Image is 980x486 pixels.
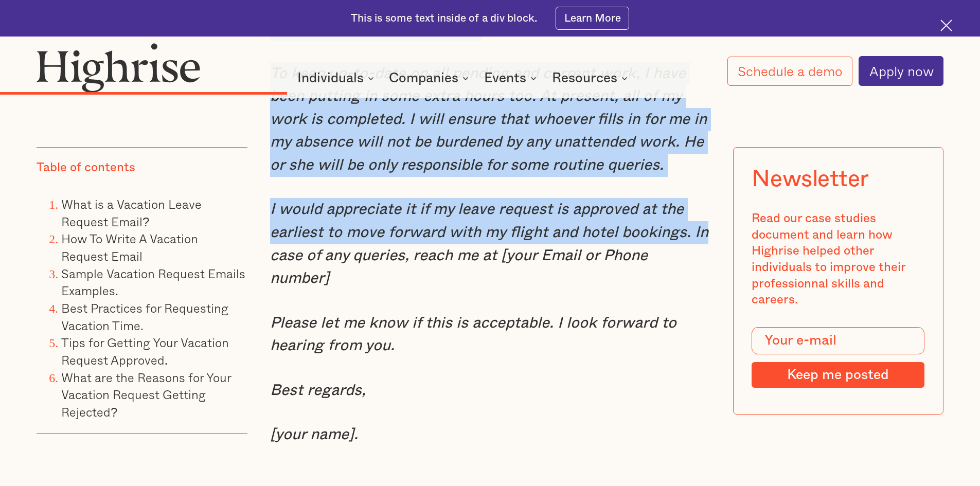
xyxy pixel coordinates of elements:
[752,327,924,355] input: Your e-mail
[297,72,364,84] div: Individuals
[752,362,924,388] input: Keep me posted
[61,367,231,421] a: What are the Reasons for Your Vacation Request Getting Rejected?
[752,166,869,192] div: Newsletter
[484,72,540,84] div: Events
[270,66,707,173] em: To keep up-to-date on all pending and current work, I have been putting in some extra hours too. ...
[61,264,245,300] a: Sample Vacation Request Emails Examples.
[61,194,202,231] a: What is a Vacation Leave Request Email?
[752,327,924,388] form: Modal Form
[940,20,952,31] img: Cross icon
[61,333,229,369] a: Tips for Getting Your Vacation Request Approved.
[270,315,676,354] em: Please let me know if this is acceptable. I look forward to hearing from you.
[484,72,526,84] div: Events
[37,43,200,92] img: Highrise logo
[61,298,228,335] a: Best Practices for Requesting Vacation Time.
[37,160,135,176] div: Table of contents
[389,72,472,84] div: Companies
[727,57,853,86] a: Schedule a demo
[859,56,943,86] a: Apply now
[61,229,198,265] a: How To Write A Vacation Request Email
[270,383,366,398] em: Best regards,
[556,7,629,30] a: Learn More
[752,211,924,309] div: Read our case studies document and learn how Highrise helped other individuals to improve their p...
[297,72,377,84] div: Individuals
[389,72,458,84] div: Companies
[552,72,617,84] div: Resources
[270,427,358,442] em: [your name].
[552,72,631,84] div: Resources
[270,202,708,286] em: I would appreciate it if my leave request is approved at the earliest to move forward with my fli...
[351,11,537,26] div: This is some text inside of a div block.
